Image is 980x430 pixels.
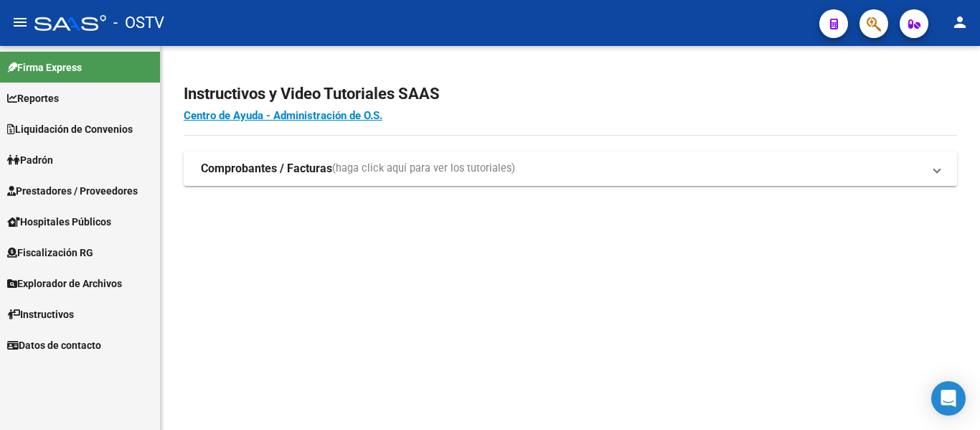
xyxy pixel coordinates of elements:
[7,60,82,75] span: Firma Express
[7,152,53,168] span: Padrón
[951,14,969,31] mat-icon: person
[7,183,138,199] span: Prestadores / Proveedores
[7,337,101,353] span: Datos de contacto
[184,151,957,186] mat-expansion-panel-header: Comprobantes / Facturas(haga click aquí para ver los tutoriales)
[184,80,957,108] h2: Instructivos y Video Tutoriales SAAS
[7,121,133,137] span: Liquidación de Convenios
[11,14,29,31] mat-icon: menu
[7,90,59,106] span: Reportes
[7,307,74,322] span: Instructivos
[332,161,515,177] span: (haga click aquí para ver los tutoriales)
[7,214,111,230] span: Hospitales Públicos
[7,245,93,261] span: Fiscalización RG
[931,381,966,416] div: Open Intercom Messenger
[7,276,122,291] span: Explorador de Archivos
[184,109,382,122] a: Centro de Ayuda - Administración de O.S.
[201,161,332,177] strong: Comprobantes / Facturas
[113,7,164,39] span: - OSTV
